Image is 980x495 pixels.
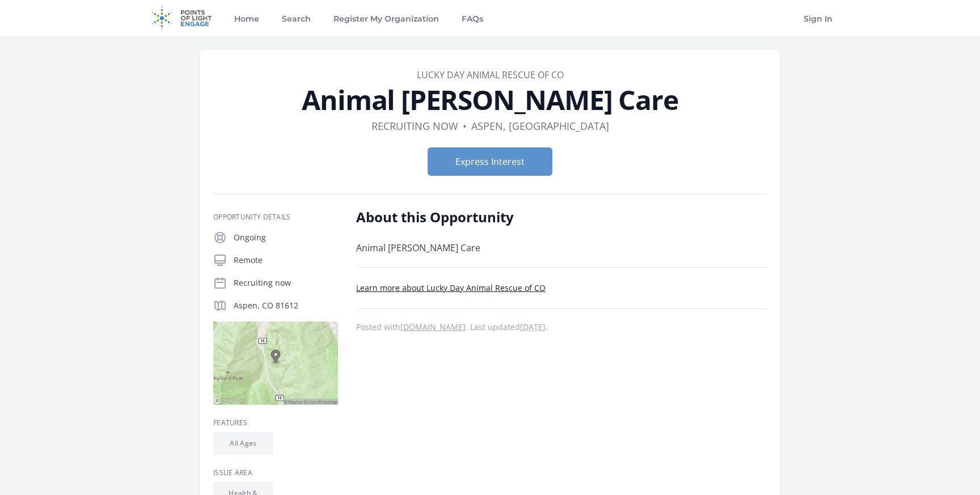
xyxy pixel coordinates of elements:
a: [DOMAIN_NAME] [400,321,466,332]
p: Animal [PERSON_NAME] Care [356,240,688,256]
h1: Animal [PERSON_NAME] Care [213,86,767,113]
abbr: Fri, Jan 10, 2025 7:51 PM [520,321,546,332]
div: • [463,118,467,134]
h3: Issue area [213,468,338,477]
li: All Ages [213,432,273,455]
p: Ongoing [234,232,338,243]
p: Aspen, CO 81612 [234,300,338,311]
p: Recruiting now [234,277,338,289]
p: Remote [234,255,338,266]
img: Map [213,321,338,405]
dd: Recruiting now [371,118,458,134]
a: Learn more about Lucky Day Animal Rescue of CO [356,282,546,293]
dd: Aspen, [GEOGRAPHIC_DATA] [471,118,609,134]
a: Lucky Day Animal Rescue of CO [417,69,564,81]
h3: Features [213,418,338,428]
h3: Opportunity Details [213,213,338,222]
p: Posted with . Last updated . [356,323,767,332]
button: Express Interest [428,147,552,176]
h2: About this Opportunity [356,208,688,226]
